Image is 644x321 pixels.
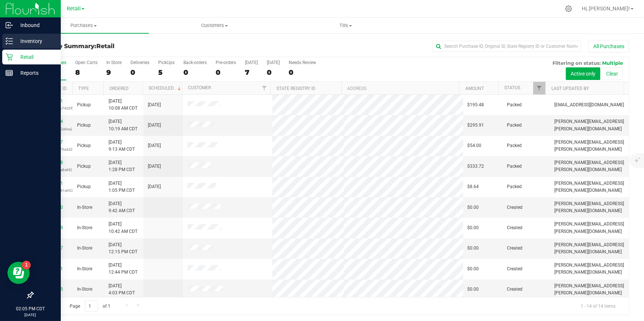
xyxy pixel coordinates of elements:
span: Hi, [PERSON_NAME]! [582,6,630,11]
a: Customer [188,85,211,90]
span: Created [507,245,522,252]
div: Pre-orders [216,60,236,65]
div: PickUps [158,60,175,65]
span: Packed [507,183,522,190]
span: Pickup [77,101,91,108]
span: [PERSON_NAME][EMAIL_ADDRESS][PERSON_NAME][DOMAIN_NAME] [554,221,624,235]
span: [DATE] [148,122,161,129]
span: Created [507,224,522,231]
p: (1aff41552dba8a68) [37,166,68,173]
div: 0 [183,68,207,77]
p: (a478fc68bcb2e6ea) [37,126,68,133]
div: 0 [289,68,316,77]
span: $295.91 [468,122,484,129]
span: Pickup [77,142,91,149]
span: Retail [67,6,81,12]
span: [PERSON_NAME][EMAIL_ADDRESS][PERSON_NAME][DOMAIN_NAME] [554,241,624,255]
div: 5 [158,68,175,77]
span: Tills [280,22,411,29]
th: Address [341,82,459,95]
span: Pickup [77,122,91,129]
a: Filter [533,82,545,94]
a: Purchases [18,18,149,33]
inline-svg: Retail [6,53,13,61]
span: $195.48 [468,101,484,108]
span: $54.00 [468,142,482,149]
span: [EMAIL_ADDRESS][DOMAIN_NAME] [554,101,624,108]
span: [DATE] 9:42 AM CDT [109,200,135,214]
span: Created [507,286,522,293]
p: Inventory [13,37,57,46]
span: In-Store [77,265,92,272]
span: [DATE] 9:13 AM CDT [109,139,135,153]
span: Multiple [602,60,623,66]
span: [PERSON_NAME][EMAIL_ADDRESS][PERSON_NAME][DOMAIN_NAME] [554,159,624,173]
p: Retail [13,53,57,61]
span: [PERSON_NAME][EMAIL_ADDRESS][PERSON_NAME][DOMAIN_NAME] [554,180,624,194]
button: Active only [566,67,600,80]
span: In-Store [77,204,92,211]
span: [PERSON_NAME][EMAIL_ADDRESS][PERSON_NAME][DOMAIN_NAME] [554,200,624,214]
span: [DATE] 12:44 PM CDT [109,262,137,276]
span: Purchases [18,22,149,29]
a: Filter [258,82,270,94]
a: Amount [465,86,484,91]
a: State Registry ID [276,86,315,91]
inline-svg: Inventory [6,37,13,45]
span: $0.00 [468,224,479,231]
span: [PERSON_NAME][EMAIL_ADDRESS][PERSON_NAME][DOMAIN_NAME] [554,118,624,132]
iframe: Resource center [7,262,30,284]
span: $0.00 [468,245,479,252]
a: Ordered [110,86,129,91]
div: Deliveries [130,60,149,65]
span: [DATE] 10:19 AM CDT [109,118,137,132]
span: Page of 1 [63,300,117,312]
div: Needs Review [289,60,316,65]
span: 1 - 14 of 14 items [575,300,621,311]
span: $8.64 [468,183,479,190]
iframe: Resource center unread badge [22,261,31,270]
span: $0.00 [468,286,479,293]
div: Open Carts [75,60,97,65]
a: Customers [149,18,280,33]
div: 0 [267,68,280,77]
span: [DATE] [148,183,161,190]
span: $0.00 [468,204,479,211]
span: Pickup [77,183,91,190]
inline-svg: Inbound [6,21,13,29]
span: Created [507,265,522,272]
div: 0 [216,68,236,77]
span: In-Store [77,286,92,293]
div: [DATE] [245,60,258,65]
p: 02:05 PM CDT [3,305,57,312]
span: Filtering on status: [552,60,601,66]
button: Clear [601,67,623,80]
p: (aadd753e87b7429f) [37,105,68,112]
button: All Purchases [588,40,629,53]
a: Last Updated By [551,86,589,91]
a: Tills [280,18,411,33]
div: 8 [75,68,97,77]
div: Back-orders [183,60,207,65]
span: Retail [96,43,114,50]
span: [DATE] [148,163,161,170]
span: [PERSON_NAME][EMAIL_ADDRESS][PERSON_NAME][DOMAIN_NAME] [554,262,624,276]
input: Search Purchase ID, Original ID, State Registry ID or Customer Name... [433,41,581,52]
span: [DATE] [148,101,161,108]
span: $0.00 [468,265,479,272]
div: [DATE] [267,60,280,65]
div: 0 [130,68,149,77]
p: (587735434f75a3d2) [37,146,68,153]
p: [DATE] [3,312,57,318]
span: [DATE] [148,142,161,149]
span: [DATE] 1:28 PM CDT [109,159,135,173]
span: [DATE] 12:15 PM CDT [109,241,137,255]
inline-svg: Reports [6,69,13,77]
span: [PERSON_NAME][EMAIL_ADDRESS][PERSON_NAME][DOMAIN_NAME] [554,139,624,153]
span: [DATE] 10:08 AM CDT [109,98,137,112]
span: Packed [507,101,522,108]
div: Manage settings [564,5,573,12]
span: Packed [507,163,522,170]
span: Customers [149,22,280,29]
